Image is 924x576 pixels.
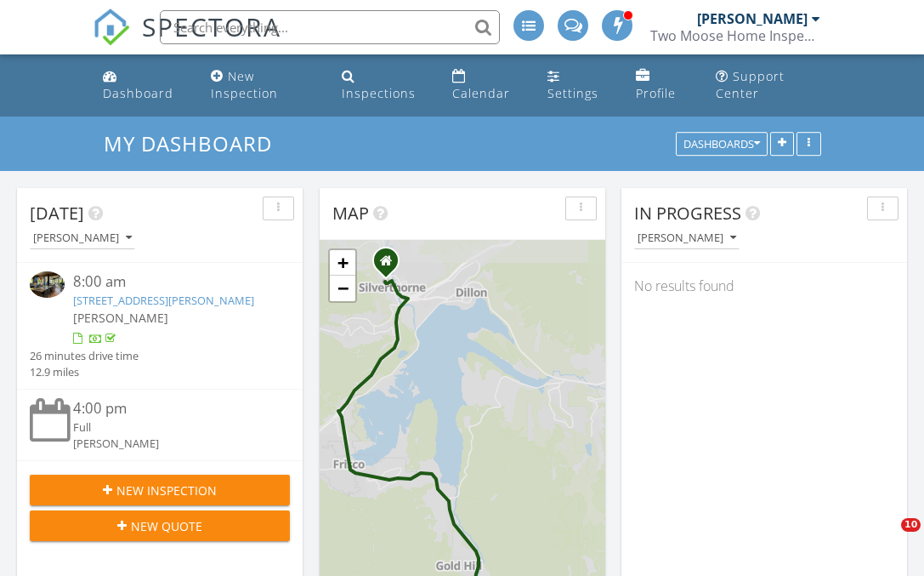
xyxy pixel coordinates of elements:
a: 8:00 am [STREET_ADDRESS][PERSON_NAME] [PERSON_NAME] 26 minutes drive time 12.9 miles [30,271,290,380]
div: Full [73,419,269,436]
div: 8:00 am [73,271,269,293]
span: New Inspection [116,482,217,499]
a: Zoom in [330,250,355,276]
div: Silverthorne CO 80497 [386,260,396,271]
a: My Dashboard [104,129,286,157]
span: 10 [901,518,921,532]
a: New Inspection [204,61,321,110]
a: [STREET_ADDRESS][PERSON_NAME] [73,293,254,308]
img: The Best Home Inspection Software - Spectora [93,9,130,46]
span: New Quote [131,517,202,535]
div: 12.9 miles [30,364,139,380]
button: New Quote [30,510,290,541]
span: In Progress [634,202,741,225]
span: [DATE] [30,202,84,225]
span: [PERSON_NAME] [73,310,168,326]
div: Two Moose Home Inspections [650,27,820,44]
a: Dashboard [96,61,190,110]
div: [PERSON_NAME] [73,436,269,452]
img: 9516881%2Freports%2F038be501-9c95-42f6-a29a-d7d3f8e3b845%2Fcover_photos%2FxFZc7ei6htWrVaTFPjg4%2F... [30,271,65,298]
div: Dashboard [103,85,173,101]
div: [PERSON_NAME] [33,232,132,244]
div: 26 minutes drive time [30,348,139,364]
div: New Inspection [211,68,278,101]
button: [PERSON_NAME] [30,227,135,250]
a: SPECTORA [93,23,281,59]
input: Search everything... [160,10,500,44]
div: [PERSON_NAME] [697,10,808,27]
a: Calendar [445,61,527,110]
div: Calendar [452,85,510,101]
div: Settings [547,85,598,101]
iframe: Intercom live chat [866,518,907,559]
span: SPECTORA [142,9,281,44]
div: Inspections [342,85,416,101]
a: Zoom out [330,276,355,301]
a: Inspections [335,61,432,110]
a: Profile [629,61,695,110]
a: Support Center [709,61,828,110]
a: Settings [541,61,615,110]
div: Dashboards [683,139,760,151]
button: [PERSON_NAME] [634,227,740,250]
button: New Inspection [30,475,290,505]
span: Map [332,202,369,225]
div: Profile [636,85,676,101]
button: Dashboards [676,133,768,157]
div: No results found [621,263,907,309]
div: [PERSON_NAME] [638,232,736,244]
div: 4:00 pm [73,398,269,419]
div: Support Center [716,68,785,101]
